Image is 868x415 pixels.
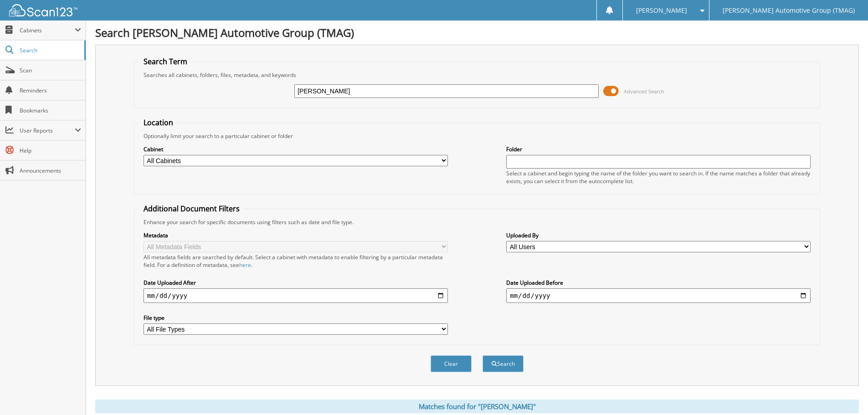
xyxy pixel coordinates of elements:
[139,204,244,214] legend: Additional Document Filters
[144,314,448,322] label: File type
[139,132,815,140] div: Optionally limit your search to a particular cabinet or folder
[139,218,815,226] div: Enhance your search for specific documents using filters such as date and file type.
[20,167,81,174] span: Announcements
[144,231,448,239] label: Metadata
[20,67,81,74] span: Scan
[139,71,815,79] div: Searches all cabinets, folders, files, metadata, and keywords
[506,169,811,185] div: Select a cabinet and begin typing the name of the folder you want to search in. If the name match...
[239,261,251,269] a: here
[431,355,472,372] button: Clear
[95,25,859,40] h1: Search [PERSON_NAME] Automotive Group (TMAG)
[139,118,178,128] legend: Location
[144,145,448,153] label: Cabinet
[20,147,81,154] span: Help
[506,288,811,303] input: end
[624,88,664,95] span: Advanced Search
[139,56,192,67] legend: Search Term
[144,288,448,303] input: start
[20,127,75,134] span: User Reports
[636,8,687,13] span: [PERSON_NAME]
[723,8,855,13] span: [PERSON_NAME] Automotive Group (TMAG)
[20,26,75,34] span: Cabinets
[20,46,80,54] span: Search
[20,87,81,94] span: Reminders
[95,400,859,413] div: Matches found for "[PERSON_NAME]"
[9,4,77,16] img: scan123-logo-white.svg
[483,355,524,372] button: Search
[506,279,811,287] label: Date Uploaded Before
[506,145,811,153] label: Folder
[20,107,81,114] span: Bookmarks
[144,279,448,287] label: Date Uploaded After
[144,253,448,269] div: All metadata fields are searched by default. Select a cabinet with metadata to enable filtering b...
[506,231,811,239] label: Uploaded By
